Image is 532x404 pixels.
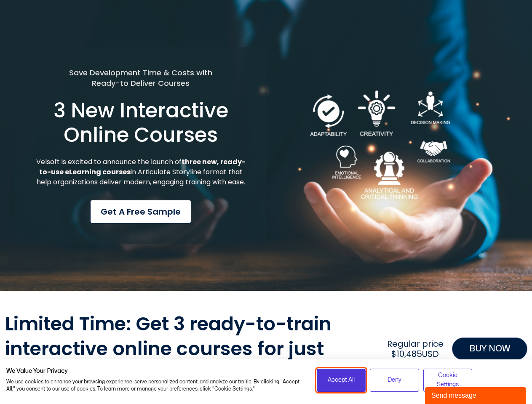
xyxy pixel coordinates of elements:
h1: 3 New Interactive Online Courses [35,98,247,147]
span: BUY NOW [469,342,510,356]
a: BUY NOW [452,338,527,360]
span: Deny [388,375,401,385]
button: Adjust cookie preferences [423,369,473,392]
button: Accept all cookies [317,369,366,392]
span: Accept All [328,375,355,385]
span: Cookie Settings [429,371,467,390]
h2: Regular price $10,485USD [383,339,447,359]
a: Get a Free Sample [90,200,191,223]
span: Get a Free Sample [101,205,181,218]
h2: Limited Time: Get 3 ready-to-train interactive online courses for just $3,300USD [5,312,379,386]
button: Deny all cookies [370,369,419,392]
h5: Save Development Time & Costs with Ready-to Deliver Courses [35,67,247,88]
strong: three new, ready-to-use eLearning courses [39,157,246,177]
p: We use cookies to enhance your browsing experience, serve personalized content, and analyze our t... [6,378,304,393]
p: Velsoft is excited to announce the launch of in Articulate Storyline format that help organizatio... [35,157,247,187]
h2: We Value Your Privacy [6,367,304,375]
iframe: chat widget [425,385,528,404]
